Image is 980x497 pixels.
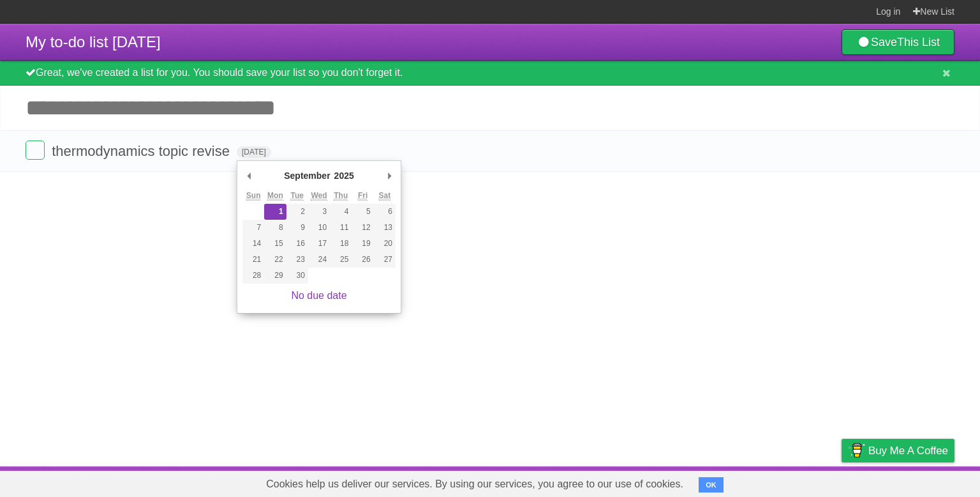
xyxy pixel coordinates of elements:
[374,252,396,268] button: 27
[308,236,330,252] button: 17
[264,204,286,220] button: 1
[334,191,348,201] abbr: Thursday
[897,36,940,49] b: This List
[672,470,699,494] a: About
[842,439,954,463] a: Buy me a coffee
[848,440,865,461] img: Buy me a coffee
[264,236,286,252] button: 15
[332,166,356,185] div: 2025
[352,220,373,236] button: 12
[330,204,352,220] button: 4
[246,191,261,201] abbr: Sunday
[242,252,264,268] button: 21
[52,143,233,159] span: thermodynamics topic revise
[842,29,954,55] a: SaveThis List
[286,220,308,236] button: 9
[868,440,948,462] span: Buy me a coffee
[352,236,373,252] button: 19
[286,268,308,284] button: 30
[291,290,346,301] a: No due date
[874,470,954,494] a: Suggest a feature
[374,236,396,252] button: 20
[26,141,45,160] label: Done
[242,220,264,236] button: 7
[267,191,283,201] abbr: Monday
[825,470,858,494] a: Privacy
[308,204,330,220] button: 3
[264,220,286,236] button: 8
[358,191,367,201] abbr: Friday
[352,204,373,220] button: 5
[308,220,330,236] button: 10
[264,268,286,284] button: 29
[242,236,264,252] button: 14
[330,236,352,252] button: 18
[286,204,308,220] button: 2
[26,33,161,50] span: My to-do list [DATE]
[379,191,391,201] abbr: Saturday
[782,470,810,494] a: Terms
[311,191,327,201] abbr: Wednesday
[242,166,255,185] button: Previous Month
[352,252,373,268] button: 26
[383,166,396,185] button: Next Month
[286,236,308,252] button: 16
[374,220,396,236] button: 13
[308,252,330,268] button: 24
[330,252,352,268] button: 25
[286,252,308,268] button: 23
[282,166,332,185] div: September
[330,220,352,236] button: 11
[374,204,396,220] button: 6
[253,471,696,497] span: Cookies help us deliver our services. By using our services, you agree to our use of cookies.
[290,191,303,201] abbr: Tuesday
[264,252,286,268] button: 22
[237,146,271,158] span: [DATE]
[714,470,766,494] a: Developers
[699,477,724,493] button: OK
[242,268,264,284] button: 28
